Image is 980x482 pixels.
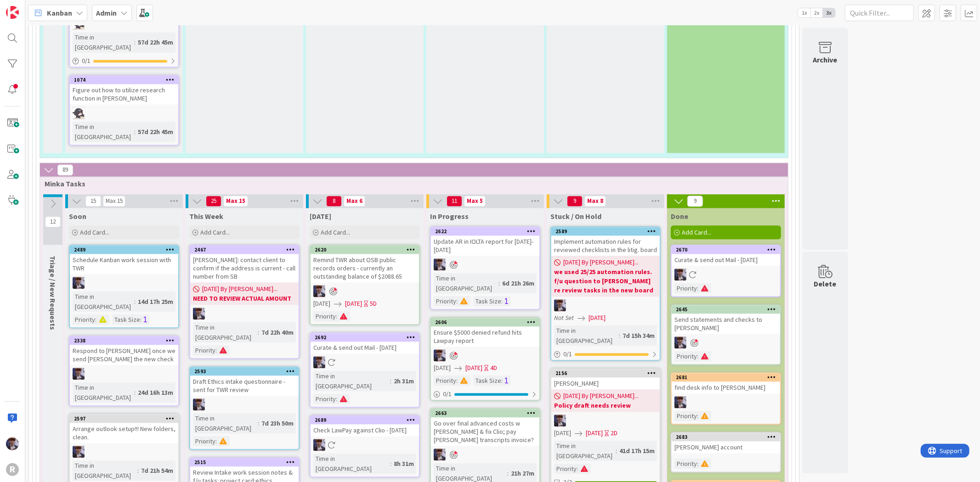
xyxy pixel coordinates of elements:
[189,212,223,221] span: This Week
[310,245,420,325] a: 2620Remind TWR about OSB public records orders - currently an outstanding balance of $2088.65ML[D...
[311,439,419,451] div: ML
[551,227,660,256] div: 2589Implement automation rules for reviewed checklists in the litig. board
[674,396,686,408] img: ML
[315,417,419,423] div: 2689
[313,454,390,474] div: Time in [GEOGRAPHIC_DATA]
[434,349,446,361] img: ML
[672,441,780,453] div: [PERSON_NAME] account
[431,448,539,460] div: ML
[431,409,539,417] div: 2663
[443,389,452,399] span: 0 / 1
[619,331,620,341] span: :
[69,336,179,406] a: 2338Respond to [PERSON_NAME] once we send [PERSON_NAME] the new checkMLTime in [GEOGRAPHIC_DATA]:...
[73,460,137,481] div: Time in [GEOGRAPHIC_DATA]
[310,332,420,408] a: 2692Curate & send out Mail - [DATE]MLTime in [GEOGRAPHIC_DATA]:2h 31mPriority:
[194,459,299,465] div: 2515
[70,246,178,274] div: 2489Schedule Kanban work session with TWR
[554,299,566,311] img: ML
[431,318,539,347] div: 2606Ensure $5000 denied refund hits Lawpay report
[507,468,509,478] span: :
[391,376,416,386] div: 2h 31m
[676,247,780,253] div: 2670
[311,416,419,436] div: 2689Check LawPay against Clio - [DATE]
[190,376,299,396] div: Draft Ethics intake questionnaire - sent for TWR review
[500,278,537,288] div: 6d 21h 26m
[551,227,660,235] div: 2589
[501,296,503,306] span: :
[697,459,698,469] span: :
[70,415,178,423] div: 2597
[112,314,140,325] div: Task Size
[676,374,780,381] div: 2681
[193,322,258,342] div: Time in [GEOGRAPHIC_DATA]
[676,306,780,313] div: 2645
[82,56,91,66] span: 0 / 1
[551,369,660,377] div: 2156
[193,413,258,433] div: Time in [GEOGRAPHIC_DATA]
[73,368,85,380] img: ML
[47,7,72,18] span: Kanban
[106,199,123,203] div: Max 15
[431,417,539,446] div: Go over final advanced costs w [PERSON_NAME] & fix Clio; pay [PERSON_NAME] transcripts invoice?
[189,366,300,450] a: 2593Draft Ethics intake questionnaire - sent for TWR reviewMLTime in [GEOGRAPHIC_DATA]:7d 23h 50m...
[810,8,823,17] span: 2x
[70,446,178,458] div: ML
[434,296,456,306] div: Priority
[70,84,178,104] div: Figure out how to utilize research function in [PERSON_NAME]
[431,388,539,400] div: 0/1
[672,314,780,334] div: Send statements and checks to [PERSON_NAME]
[671,304,781,365] a: 2645Send statements and checks to [PERSON_NAME]MLPriority:
[390,459,391,469] span: :
[589,313,606,323] span: [DATE]
[554,314,574,322] i: Not Set
[563,391,639,401] span: [DATE] By [PERSON_NAME]...
[672,381,780,393] div: find desk info to [PERSON_NAME]
[136,37,176,47] div: 57d 22h 45m
[57,164,73,175] span: 89
[73,382,134,403] div: Time in [GEOGRAPHIC_DATA]
[313,394,336,404] div: Priority
[74,247,178,253] div: 2489
[311,342,419,353] div: Curate & send out Mail - [DATE]
[431,258,539,270] div: ML
[674,336,686,348] img: ML
[434,258,446,270] img: ML
[550,212,601,221] span: Stuck / On Hold
[435,410,539,416] div: 2663
[311,356,419,368] div: ML
[85,196,101,207] span: 15
[315,334,419,341] div: 2692
[447,196,462,207] span: 11
[434,448,446,460] img: ML
[73,32,134,52] div: Time in [GEOGRAPHIC_DATA]
[555,370,660,376] div: 2156
[95,314,96,325] span: :
[617,446,657,456] div: 41d 17h 15m
[45,216,61,227] span: 12
[611,428,617,438] div: 2D
[490,363,497,373] div: 4D
[70,277,178,289] div: ML
[555,228,660,235] div: 2589
[431,227,539,235] div: 2622
[70,423,178,443] div: Arrange outlook setup!!! New folders, clean.
[346,199,363,203] div: Max 6
[473,296,501,306] div: Task Size
[431,235,539,256] div: Update AR in IOLTA report for [DATE]-[DATE]
[70,336,178,345] div: 2338
[311,333,419,342] div: 2692
[311,285,419,297] div: ML
[554,428,571,438] span: [DATE]
[674,351,697,361] div: Priority
[311,254,419,282] div: Remind TWR about OSB public records orders - currently an outstanding balance of $2088.65
[431,326,539,347] div: Ensure $5000 denied refund hits Lawpay report
[190,254,299,282] div: [PERSON_NAME]: contact client to confirm if the address is current - call number from SB
[616,446,617,456] span: :
[674,411,697,421] div: Priority
[345,299,362,308] span: [DATE]
[672,305,780,334] div: 2645Send statements and checks to [PERSON_NAME]
[672,246,780,266] div: 2670Curate & send out Mail - [DATE]
[137,465,139,476] span: :
[814,278,837,289] div: Delete
[311,246,419,254] div: 2620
